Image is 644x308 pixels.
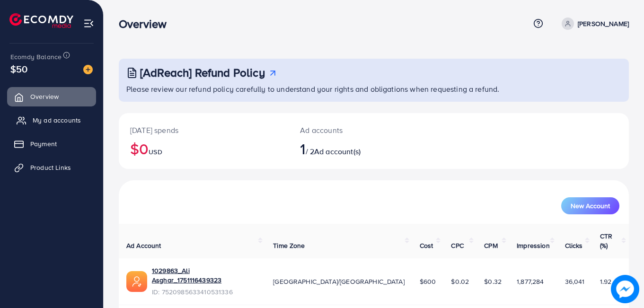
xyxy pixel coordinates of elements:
[571,202,610,209] span: New Account
[558,18,629,30] a: [PERSON_NAME]
[7,134,96,153] a: Payment
[83,65,93,74] img: image
[561,197,619,214] button: New Account
[420,241,433,250] span: Cost
[152,287,258,297] span: ID: 7520985633410531336
[565,277,585,286] span: 36,041
[565,241,583,250] span: Clicks
[420,277,436,286] span: $600
[83,18,94,29] img: menu
[600,277,612,286] span: 1.92
[611,275,639,303] img: image
[600,231,612,250] span: CTR (%)
[9,13,73,28] img: logo
[126,83,623,95] p: Please review our refund policy carefully to understand your rights and obligations when requesti...
[451,241,463,250] span: CPC
[30,163,71,172] span: Product Links
[33,115,81,125] span: My ad accounts
[7,111,96,130] a: My ad accounts
[578,18,629,29] p: [PERSON_NAME]
[149,147,162,157] span: USD
[140,66,265,79] h3: [AdReach] Refund Policy
[10,52,62,62] span: Ecomdy Balance
[517,241,550,250] span: Impression
[30,92,59,101] span: Overview
[126,271,147,292] img: ic-ads-acc.e4c84228.svg
[300,140,405,158] h2: / 2
[7,158,96,177] a: Product Links
[10,62,27,76] span: $50
[517,277,544,286] span: 1,877,284
[273,241,305,250] span: Time Zone
[300,124,405,136] p: Ad accounts
[300,138,305,159] span: 1
[484,277,502,286] span: $0.32
[119,17,174,31] h3: Overview
[314,146,361,157] span: Ad account(s)
[451,277,469,286] span: $0.02
[484,241,497,250] span: CPM
[130,124,277,136] p: [DATE] spends
[7,87,96,106] a: Overview
[126,241,161,250] span: Ad Account
[273,277,405,286] span: [GEOGRAPHIC_DATA]/[GEOGRAPHIC_DATA]
[152,266,258,285] a: 1029863_Ali Asghar_1751116439323
[130,140,277,158] h2: $0
[30,139,57,149] span: Payment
